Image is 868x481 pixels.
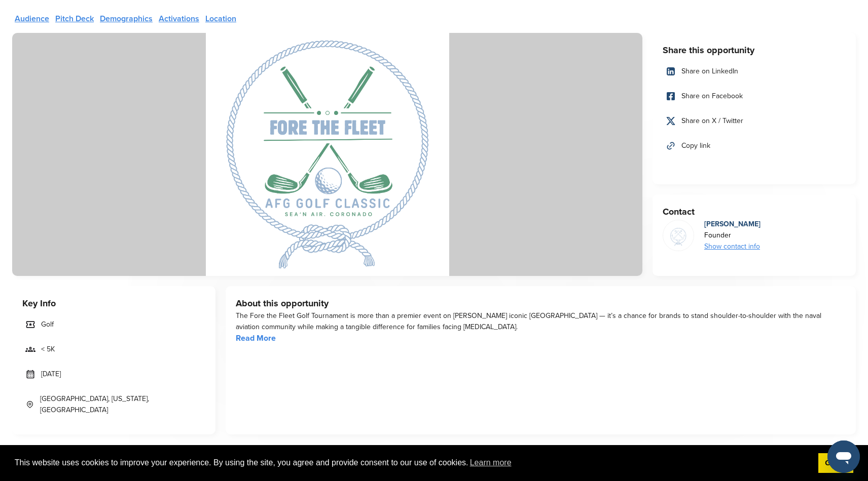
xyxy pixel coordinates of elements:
span: This website uses cookies to improve your experience. By using the site, you agree and provide co... [15,455,810,470]
span: Share on X / Twitter [681,115,743,127]
div: The Fore the Fleet Golf Tournament is more than a premier event on [PERSON_NAME] iconic [GEOGRAPH... [236,310,846,333]
h3: About this opportunity [236,296,846,310]
h3: Share this opportunity [663,43,846,57]
div: Show contact info [704,241,761,252]
span: Copy link [681,140,710,151]
img: Afg white background [663,220,694,251]
a: Audience [15,15,49,23]
span: Share on Facebook [681,91,743,102]
img: Sponsorpitch & [12,33,642,276]
a: Share on Facebook [663,86,846,107]
div: Founder [704,230,761,241]
h3: Contact [663,205,846,219]
a: Read More [236,333,276,343]
iframe: Button to launch messaging window [827,440,860,473]
span: [GEOGRAPHIC_DATA], [US_STATE], [GEOGRAPHIC_DATA] [40,393,202,416]
a: Pitch Deck [55,15,94,23]
a: Location [205,15,236,23]
a: Copy link [663,135,846,156]
span: Share on LinkedIn [681,66,738,77]
a: Activations [159,15,199,23]
span: Golf [41,319,54,330]
span: [DATE] [41,369,61,380]
a: Share on X / Twitter [663,110,846,132]
a: Demographics [100,15,153,23]
div: [PERSON_NAME] [704,219,761,230]
h3: Key Info [22,296,205,310]
a: Share on LinkedIn [663,61,846,82]
a: dismiss cookie message [818,453,853,473]
span: < 5K [41,344,55,355]
a: learn more about cookies [468,455,513,470]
